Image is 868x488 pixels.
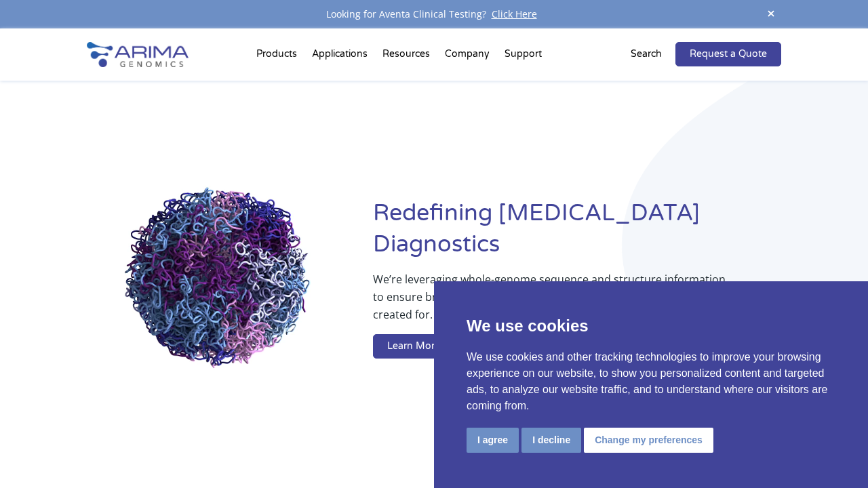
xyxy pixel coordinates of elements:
p: We use cookies [467,314,835,338]
button: Change my preferences [584,428,713,453]
p: We use cookies and other tracking technologies to improve your browsing experience on our website... [467,349,835,414]
p: We’re leveraging whole-genome sequence and structure information to ensure breakthrough therapies... [373,270,727,334]
p: Search [631,45,662,63]
a: Learn More [373,334,454,359]
a: Click Here [486,7,542,20]
h1: Redefining [MEDICAL_DATA] Diagnostics [373,198,781,270]
button: I agree [467,428,519,453]
a: Request a Quote [675,42,781,66]
img: Arima-Genomics-logo [87,42,189,67]
div: Looking for Aventa Clinical Testing? [87,5,781,23]
button: I decline [521,428,581,453]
